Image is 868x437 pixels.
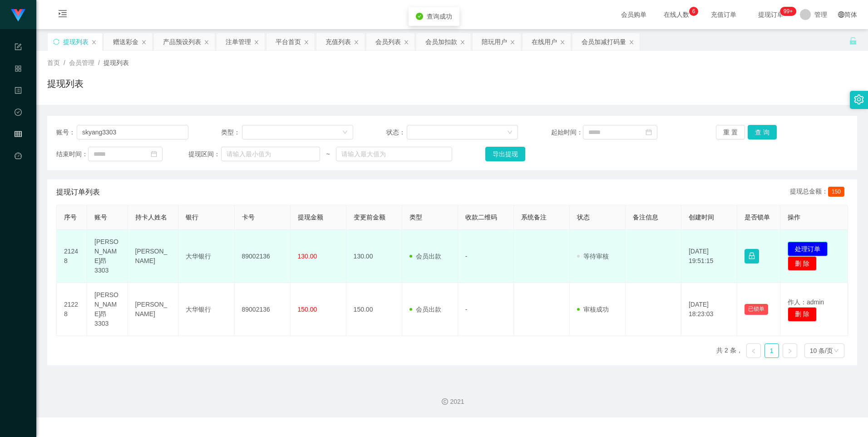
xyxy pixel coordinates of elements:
[151,151,157,157] i: 图标： 日历
[141,40,147,45] i: 图标： 关闭
[87,230,128,283] td: [PERSON_NAME]昂3303
[47,59,60,66] span: 首页
[409,214,422,221] span: 类型
[15,83,22,101] i: 图标： 个人资料
[386,128,407,137] span: 状态：
[689,7,698,16] sup: 6
[758,11,784,18] font: 提现订单
[56,128,77,137] span: 账号：
[404,40,409,45] i: 图标： 关闭
[64,59,65,66] span: /
[510,40,515,45] i: 图标： 关闭
[15,39,22,57] i: 图标： form
[354,214,385,221] span: 变更前金额
[442,398,448,405] i: 图标： 版权所有
[221,128,242,137] span: 类型：
[788,242,828,256] button: 处理订单
[221,147,320,161] input: 请输入最小值为
[416,306,441,313] font: 会员出款
[746,343,761,358] li: 上一页
[325,33,351,50] div: 充值列表
[711,11,736,18] font: 充值订单
[828,187,844,197] span: 150
[11,9,25,22] img: logo.9652507e.png
[178,283,234,336] td: 大华银行
[375,33,401,50] div: 会员列表
[844,11,857,18] font: 简体
[91,40,97,45] i: 图标： 关闭
[186,214,198,221] span: 银行
[810,344,833,358] div: 10 条/页
[204,40,209,45] i: 图标： 关闭
[135,214,167,221] span: 持卡人姓名
[551,128,583,137] span: 起始时间：
[633,214,658,221] span: 备注信息
[583,253,609,260] font: 等待审核
[57,230,87,283] td: 21248
[692,7,695,16] p: 6
[235,230,291,283] td: 89002136
[69,59,94,66] span: 会员管理
[53,39,59,45] i: 图标： 同步
[113,33,138,50] div: 赠送彩金
[354,40,359,45] i: 图标： 关闭
[582,33,626,50] div: 会员加减打码量
[681,230,737,283] td: [DATE] 19:51:15
[128,230,179,283] td: [PERSON_NAME]
[560,40,565,45] i: 图标： 关闭
[783,343,797,358] li: 下一页
[583,306,609,313] font: 审核成功
[336,147,452,161] input: 请输入最大值为
[104,59,129,66] span: 提现列表
[163,33,201,50] div: 产品预设列表
[298,253,317,260] span: 130.00
[94,214,107,221] span: 账号
[788,298,824,306] span: 作人：admin
[87,283,128,336] td: [PERSON_NAME]昂3303
[15,61,22,79] i: 图标： AppStore-O
[507,129,513,136] i: 图标： 向下
[664,11,689,18] font: 在线人数
[298,306,317,313] span: 150.00
[788,307,817,322] button: 删 除
[833,348,839,354] i: 图标： 向下
[465,253,468,260] span: -
[482,33,507,50] div: 陪玩用户
[15,104,22,123] i: 图标： check-circle-o
[745,249,759,263] button: 图标： 锁
[716,343,743,358] li: 共 2 条，
[788,214,800,221] span: 操作
[577,214,590,221] span: 状态
[15,126,22,144] i: 图标： table
[780,7,796,16] sup: 1111
[787,348,793,354] i: 图标： 右
[485,147,525,161] button: 导出提现
[416,13,423,20] i: 图标：check-circle
[64,214,77,221] span: 序号
[521,214,547,221] span: 系统备注
[56,187,100,198] span: 提现订单列表
[745,214,770,221] span: 是否锁单
[450,398,464,405] font: 2021
[425,33,457,50] div: 会员加扣款
[427,13,452,20] span: 查询成功
[56,149,88,159] span: 结束时间：
[765,344,779,358] a: 1
[764,343,779,358] li: 1
[788,256,817,271] button: 删 除
[849,37,857,45] i: 图标： 解锁
[178,230,234,283] td: 大华银行
[342,129,348,136] i: 图标： 向下
[745,304,768,315] button: 已锁单
[188,149,222,159] span: 提现区间：
[416,253,441,260] font: 会员出款
[790,188,828,195] font: 提现总金额：
[854,94,864,104] i: 图标： 设置
[629,40,634,45] i: 图标： 关闭
[226,33,251,50] div: 注单管理
[460,40,465,45] i: 图标： 关闭
[47,0,78,30] i: 图标： menu-unfold
[298,214,323,221] span: 提现金额
[689,214,714,221] span: 创建时间
[304,40,309,45] i: 图标： 关闭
